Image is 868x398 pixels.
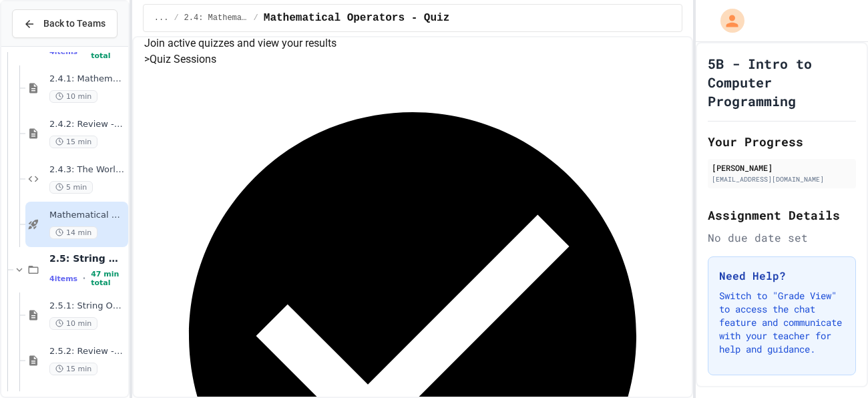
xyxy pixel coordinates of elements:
span: / [254,13,258,23]
div: No due date set [708,230,856,246]
span: ... [154,13,169,23]
span: 2.5.1: String Operators [49,301,126,312]
span: Mathematical Operators - Quiz [49,210,126,221]
span: 15 min [49,136,97,148]
span: 2.4.3: The World's Worst [PERSON_NAME] Market [49,164,126,176]
span: • [83,46,85,57]
div: [PERSON_NAME] [712,162,852,174]
h1: 5B - Intro to Computer Programming [708,54,856,110]
h3: Need Help? [719,268,845,284]
span: 2.4.2: Review - Mathematical Operators [49,119,126,130]
span: 44 min total [91,43,126,60]
span: • [83,273,85,284]
span: 10 min [49,90,97,103]
span: 2.4: Mathematical Operators [184,13,248,23]
h2: Your Progress [708,132,856,151]
span: 14 min [49,226,97,239]
span: 10 min [49,317,97,330]
span: 47 min total [91,270,126,287]
span: 2.5.2: Review - String Operators [49,346,126,357]
h2: Assignment Details [708,206,856,224]
span: Mathematical Operators - Quiz [264,10,449,26]
span: 2.4.1: Mathematical Operators [49,73,126,85]
h5: > Quiz Sessions [144,51,681,67]
div: [EMAIL_ADDRESS][DOMAIN_NAME] [712,174,852,184]
p: Join active quizzes and view your results [144,35,681,51]
span: 2.5: String Operators [49,252,126,264]
span: 4 items [49,274,77,283]
p: Switch to "Grade View" to access the chat feature and communicate with your teacher for help and ... [719,289,845,356]
span: Back to Teams [43,17,105,31]
span: / [174,13,178,23]
div: My Account [706,5,748,36]
button: Back to Teams [12,9,118,38]
span: 15 min [49,363,97,375]
span: 4 items [49,47,77,56]
span: 5 min [49,181,93,194]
